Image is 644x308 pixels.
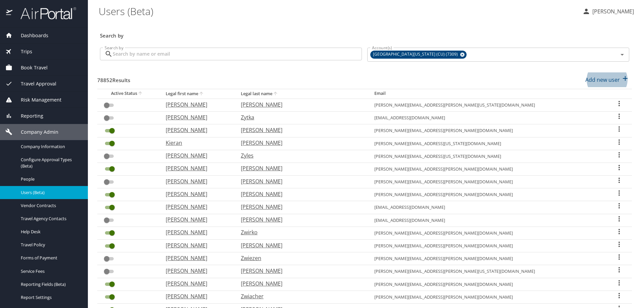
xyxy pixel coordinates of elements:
th: Email [369,89,606,99]
p: [PERSON_NAME] [166,241,227,249]
p: [PERSON_NAME] [241,241,361,249]
td: [PERSON_NAME][EMAIL_ADDRESS][PERSON_NAME][DOMAIN_NAME] [369,252,606,265]
span: Dashboards [12,32,48,39]
button: sort [272,91,279,97]
img: airportal-logo.png [13,7,76,20]
p: Add new user [585,76,620,84]
td: [EMAIL_ADDRESS][DOMAIN_NAME] [369,112,606,124]
input: Search by name or email [113,48,362,60]
span: Risk Management [12,96,61,104]
p: [PERSON_NAME] [166,101,227,109]
button: sort [198,91,205,97]
p: [PERSON_NAME] [241,139,361,147]
span: Trips [12,48,32,55]
p: [PERSON_NAME] [166,267,227,275]
p: [PERSON_NAME] [166,228,227,236]
span: Book Travel [12,64,48,71]
td: [PERSON_NAME][EMAIL_ADDRESS][US_STATE][DOMAIN_NAME] [369,137,606,150]
th: Legal last name [235,89,369,99]
p: [PERSON_NAME] [166,190,227,198]
p: [PERSON_NAME] [166,215,227,224]
p: Zwiezen [241,254,361,262]
p: Zytka [241,113,361,121]
span: People [21,176,80,182]
td: [EMAIL_ADDRESS][DOMAIN_NAME] [369,201,606,214]
td: [PERSON_NAME][EMAIL_ADDRESS][PERSON_NAME][US_STATE][DOMAIN_NAME] [369,265,606,278]
p: [PERSON_NAME] [241,203,361,211]
p: [PERSON_NAME] [241,101,361,109]
h1: Users (Beta) [99,1,577,21]
th: Legal first name [160,89,235,99]
p: [PERSON_NAME] [166,280,227,288]
td: [PERSON_NAME][EMAIL_ADDRESS][PERSON_NAME][DOMAIN_NAME] [369,278,606,291]
span: Company Admin [12,128,58,136]
th: Active Status [97,89,160,99]
td: [PERSON_NAME][EMAIL_ADDRESS][PERSON_NAME][DOMAIN_NAME] [369,291,606,303]
img: icon-airportal.png [6,7,13,20]
span: Reporting [12,112,43,120]
h3: 78852 Results [97,72,130,84]
button: Add new user [583,72,632,87]
p: [PERSON_NAME] [241,280,361,288]
p: Zwirko [241,228,361,236]
span: Travel Policy [21,242,80,248]
td: [PERSON_NAME][EMAIL_ADDRESS][PERSON_NAME][DOMAIN_NAME] [369,124,606,137]
p: [PERSON_NAME] [241,267,361,275]
div: [GEOGRAPHIC_DATA][US_STATE] (CU) (7309) [370,51,467,59]
p: [PERSON_NAME] [166,126,227,134]
span: Users (Beta) [21,189,80,196]
td: [PERSON_NAME][EMAIL_ADDRESS][PERSON_NAME][DOMAIN_NAME] [369,176,606,188]
td: [PERSON_NAME][EMAIL_ADDRESS][PERSON_NAME][DOMAIN_NAME] [369,188,606,201]
span: Forms of Payment [21,255,80,261]
span: Company Information [21,143,80,150]
p: [PERSON_NAME] [241,164,361,172]
p: [PERSON_NAME] [241,126,361,134]
p: [PERSON_NAME] [590,7,634,15]
button: Open [618,50,627,59]
td: [PERSON_NAME][EMAIL_ADDRESS][PERSON_NAME][DOMAIN_NAME] [369,163,606,175]
td: [PERSON_NAME][EMAIL_ADDRESS][PERSON_NAME][US_STATE][DOMAIN_NAME] [369,99,606,111]
span: Help Desk [21,229,80,235]
span: [GEOGRAPHIC_DATA][US_STATE] (CU) (7309) [370,51,462,58]
p: [PERSON_NAME] [241,177,361,185]
p: [PERSON_NAME] [166,292,227,300]
p: Kieran [166,139,227,147]
span: Vendor Contracts [21,202,80,209]
p: [PERSON_NAME] [166,164,227,172]
p: Zyles [241,151,361,160]
td: [EMAIL_ADDRESS][DOMAIN_NAME] [369,214,606,227]
span: Service Fees [21,268,80,274]
td: [PERSON_NAME][EMAIL_ADDRESS][PERSON_NAME][DOMAIN_NAME] [369,227,606,239]
td: [PERSON_NAME][EMAIL_ADDRESS][US_STATE][DOMAIN_NAME] [369,150,606,163]
p: [PERSON_NAME] [166,177,227,185]
p: Zwiacher [241,292,361,300]
span: Travel Approval [12,80,56,87]
span: Reporting Fields (Beta) [21,281,80,288]
button: sort [137,90,144,97]
p: [PERSON_NAME] [166,203,227,211]
p: [PERSON_NAME] [166,113,227,121]
p: [PERSON_NAME] [166,254,227,262]
p: [PERSON_NAME] [166,151,227,160]
td: [PERSON_NAME][EMAIL_ADDRESS][PERSON_NAME][DOMAIN_NAME] [369,240,606,252]
p: [PERSON_NAME] [241,190,361,198]
button: [PERSON_NAME] [580,5,637,17]
p: [PERSON_NAME] [241,215,361,224]
span: Configure Approval Types (Beta) [21,157,80,169]
span: Report Settings [21,294,80,301]
h3: Search by [100,28,629,40]
span: Travel Agency Contacts [21,215,80,222]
